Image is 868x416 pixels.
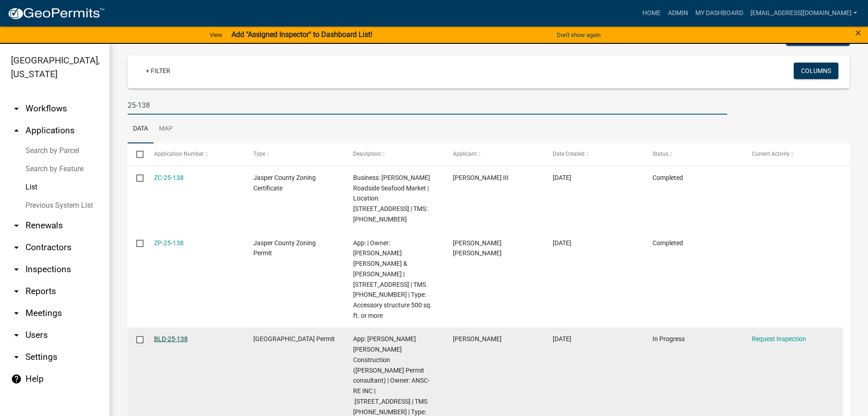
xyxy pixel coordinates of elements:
span: App: | Owner: STARNES THOMAS KELLY & KRISTEN | 2225 HONEY HILL CIR | TMS 084-01-00-004 | Type: Ac... [353,239,432,319]
span: John Saunders [453,335,502,342]
span: Completed [652,174,683,181]
a: ZP-25-138 [154,239,184,247]
button: Columns [794,63,838,79]
i: arrow_drop_down [11,242,22,253]
span: Applicant [453,151,477,157]
button: Close [855,27,861,38]
datatable-header-cell: Application Number [145,143,245,165]
span: Jasper County Building Permit [253,335,335,342]
button: Don't show again [553,27,604,42]
span: 06/26/2025 [553,174,571,181]
span: Type [253,151,265,157]
a: Admin [664,5,692,22]
span: Thomas Kelly Starnes [453,239,502,257]
i: arrow_drop_down [11,264,22,275]
i: arrow_drop_up [11,125,22,136]
span: Status [652,151,668,157]
i: arrow_drop_down [11,220,22,231]
i: arrow_drop_down [11,103,22,114]
a: ZC-25-138 [154,174,184,181]
i: arrow_drop_down [11,352,22,363]
span: Charles J. Russo III [453,174,508,181]
span: Completed [652,239,683,247]
a: Data [128,115,154,144]
a: + Filter [139,63,178,79]
span: 05/27/2025 [553,239,571,247]
span: 05/30/2024 [553,335,571,342]
span: Date Created [553,151,585,157]
span: Current Activity [752,151,790,157]
span: Jasper County Zoning Certificate [253,174,316,192]
datatable-header-cell: Type [245,143,344,165]
span: In Progress [652,335,685,342]
span: Description [353,151,381,157]
a: My Dashboard [692,5,747,22]
i: help [11,374,22,384]
strong: Add "Assigned Inspector" to Dashboard List! [231,30,372,39]
datatable-header-cell: Applicant [444,143,544,165]
a: Map [154,115,178,144]
datatable-header-cell: Date Created [544,143,644,165]
a: View [206,27,226,42]
i: arrow_drop_down [11,308,22,319]
button: Bulk Actions [786,29,850,46]
a: [EMAIL_ADDRESS][DOMAIN_NAME] [747,5,861,22]
a: Request Inspection [752,335,806,342]
i: arrow_drop_down [11,330,22,341]
i: arrow_drop_down [11,286,22,297]
datatable-header-cell: Description [344,143,444,165]
input: Search for applications [128,96,727,115]
datatable-header-cell: Select [128,143,145,165]
span: Application Number [154,151,204,157]
span: Business: Russo's Roadside Seafood Market | Location: 4 COOSAW SCENIC DR | TMS: 084-00-03-008 [353,174,430,223]
span: Jasper County Zoning Permit [253,239,316,257]
span: × [855,26,861,39]
a: Home [639,5,664,22]
a: BLD-25-138 [154,335,188,342]
datatable-header-cell: Status [643,143,743,165]
datatable-header-cell: Current Activity [743,143,843,165]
